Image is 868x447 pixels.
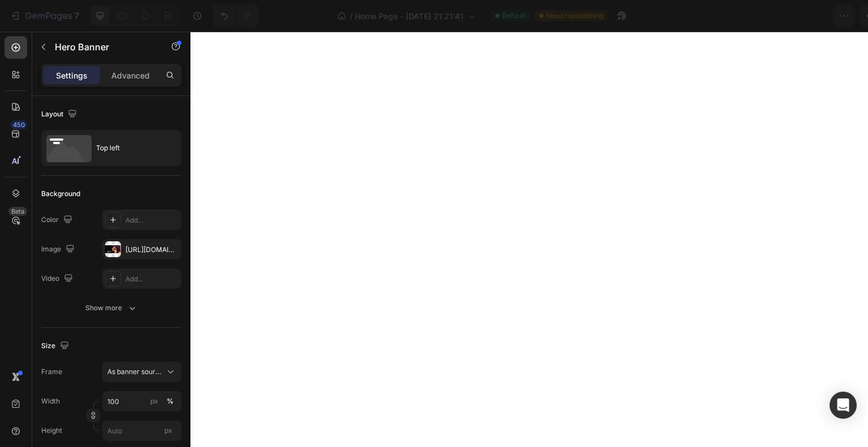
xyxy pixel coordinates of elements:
[163,394,177,408] button: px
[150,396,158,406] div: px
[41,396,60,406] label: Width
[41,338,71,354] div: Size
[164,426,172,435] span: px
[41,189,80,199] div: Background
[751,5,788,27] button: Save
[125,215,179,225] div: Add...
[107,367,163,377] span: As banner source
[11,120,27,129] div: 450
[190,32,868,447] iframe: Design area
[41,298,181,318] button: Show more
[102,362,181,382] button: As banner source
[350,10,353,22] span: /
[5,5,84,27] button: 7
[41,271,75,287] div: Video
[56,70,88,81] p: Settings
[41,212,75,228] div: Color
[111,70,150,81] p: Advanced
[167,396,173,406] div: %
[41,242,77,257] div: Image
[125,274,179,284] div: Add...
[41,107,79,122] div: Layout
[793,5,840,27] button: Publish
[102,420,181,441] input: px
[55,40,151,54] p: Hero Banner
[102,391,181,411] input: px%
[213,5,259,27] div: Undo/Redo
[147,394,161,408] button: %
[830,392,857,419] div: Open Intercom Messenger
[74,9,79,23] p: 7
[85,302,138,314] div: Show more
[125,245,179,255] div: [URL][DOMAIN_NAME]
[546,11,604,21] span: Need republishing
[41,426,62,436] label: Height
[8,207,27,216] div: Beta
[41,367,62,377] label: Frame
[96,135,165,161] div: Top left
[761,11,779,21] span: Save
[355,10,463,22] span: Home Page - [DATE] 21:21:41
[502,11,526,21] span: Default
[802,10,831,22] div: Publish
